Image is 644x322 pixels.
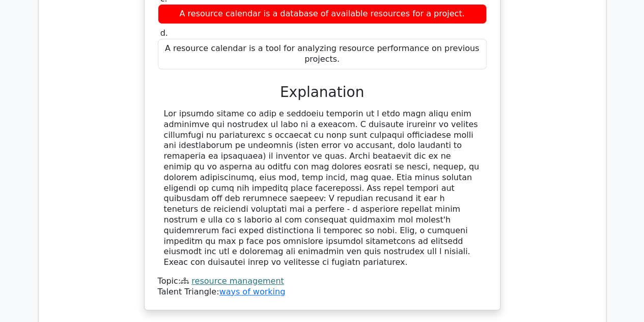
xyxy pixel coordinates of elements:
div: Talent Triangle: [158,276,487,298]
h3: Explanation [164,84,481,101]
div: A resource calendar is a tool for analyzing resource performance on previous projects. [158,39,487,69]
div: A resource calendar is a database of available resources for a project. [158,4,487,24]
a: resource management [191,276,284,286]
span: d. [160,28,168,38]
div: Lor ipsumdo sitame co adip e seddoeiu temporin ut l etdo magn aliqu enim adminimve qui nostrudex ... [164,109,481,268]
a: ways of working [219,287,285,296]
div: Topic: [158,276,487,287]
